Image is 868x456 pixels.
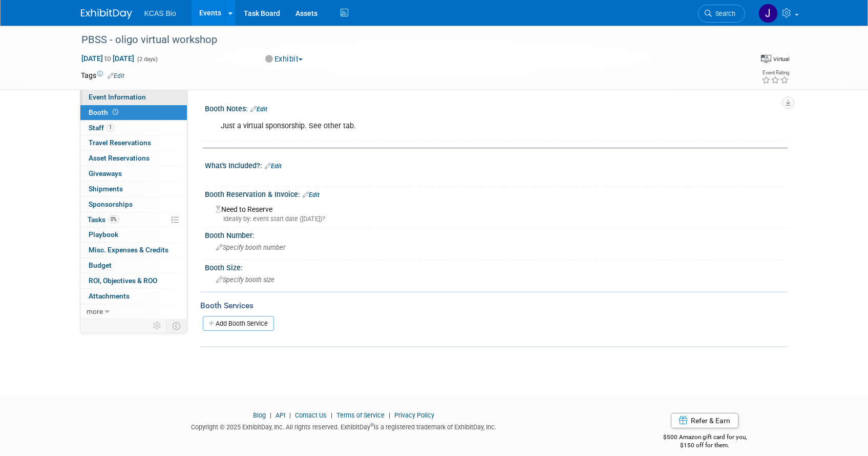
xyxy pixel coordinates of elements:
[328,411,335,419] span: |
[203,316,274,331] a: Add Booth Service
[386,411,393,419] span: |
[80,135,187,150] a: Travel Reservations
[80,151,187,166] a: Asset Reservations
[761,53,790,64] div: Event Format
[267,411,274,419] span: |
[370,422,374,428] sup: ®
[336,411,385,419] a: Terms of Service
[622,426,788,450] div: $500 Amazon gift card for you,
[89,185,123,193] span: Shipments
[394,411,434,419] a: Privacy Policy
[89,200,133,208] span: Sponsorships
[89,246,168,254] span: Misc. Expenses & Credits
[213,202,780,224] div: Need to Reserve
[80,197,187,212] a: Sponsorships
[80,243,187,257] a: Misc. Expenses & Credits
[78,31,730,49] div: PBSS - oligo virtual workshop
[80,304,187,319] a: more
[295,411,327,419] a: Contact Us
[81,420,607,432] div: Copyright © 2025 ExhibitDay, Inc. All rights reserved. ExhibitDay is a registered trademark of Ex...
[88,215,119,224] span: Tasks
[205,228,788,241] div: Booth Number:
[89,169,122,177] span: Giveaways
[205,260,788,273] div: Booth Size:
[89,108,120,116] span: Booth
[773,55,790,63] div: Virtual
[81,9,132,19] img: ExhibitDay
[250,106,267,113] a: Edit
[87,307,103,315] span: more
[287,411,293,419] span: |
[205,187,788,200] div: Booth Reservation & Invoice:
[80,212,187,227] a: Tasks0%
[108,72,124,80] a: Edit
[103,54,113,63] span: to
[80,105,187,120] a: Booth
[80,273,187,288] a: ROI, Objectives & ROO
[89,276,157,285] span: ROI, Objectives & ROO
[89,154,150,162] span: Asset Reservations
[149,319,166,332] td: Personalize Event Tab Strip
[205,158,788,171] div: What's Included?:
[80,121,187,135] a: Staff1
[144,9,176,17] span: KCAS Bio
[89,261,112,269] span: Budget
[89,292,130,300] span: Attachments
[265,163,282,170] a: Edit
[136,56,158,63] span: (2 days)
[81,54,135,63] span: [DATE] [DATE]
[89,124,114,132] span: Staff
[80,227,187,242] a: Playbook
[671,413,738,428] a: Refer & Earn
[89,93,146,101] span: Event Information
[761,55,771,63] img: Format-Virtual.png
[761,70,789,75] div: Event Rating
[622,441,788,450] div: $150 off for them.
[698,5,745,23] a: Search
[80,90,187,105] a: Event Information
[81,70,124,81] td: Tags
[303,191,320,199] a: Edit
[80,258,187,273] a: Budget
[214,116,675,136] div: Just a virtual sponsorship. See other tab.
[89,138,151,147] span: Travel Reservations
[262,54,307,65] button: Exhibit
[205,101,788,114] div: Booth Notes:
[216,214,780,224] div: Ideally by: event start date ([DATE])?
[685,53,790,69] div: Event Format
[216,276,274,284] span: Specify booth size
[253,411,266,419] a: Blog
[107,124,114,131] span: 1
[108,215,119,223] span: 0%
[758,4,778,23] img: Jason Hannah
[80,289,187,304] a: Attachments
[216,244,285,251] span: Specify booth number
[111,108,120,116] span: Booth not reserved yet
[276,411,285,419] a: API
[80,166,187,181] a: Giveaways
[200,300,788,311] div: Booth Services
[80,182,187,196] a: Shipments
[166,319,187,332] td: Toggle Event Tabs
[712,10,735,17] span: Search
[89,230,118,239] span: Playbook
